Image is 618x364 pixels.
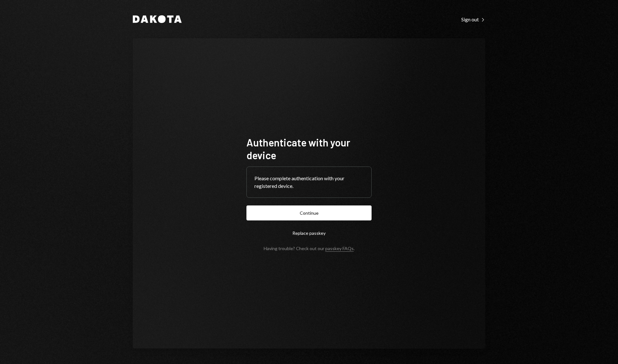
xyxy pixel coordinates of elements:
[246,136,372,161] h1: Authenticate with your device
[246,205,372,220] button: Continue
[461,16,485,23] a: Sign out
[461,16,485,23] div: Sign out
[264,246,355,251] div: Having trouble? Check out our .
[254,175,364,190] div: Please complete authentication with your registered device.
[325,246,354,252] a: passkey FAQs
[246,226,372,241] button: Replace passkey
